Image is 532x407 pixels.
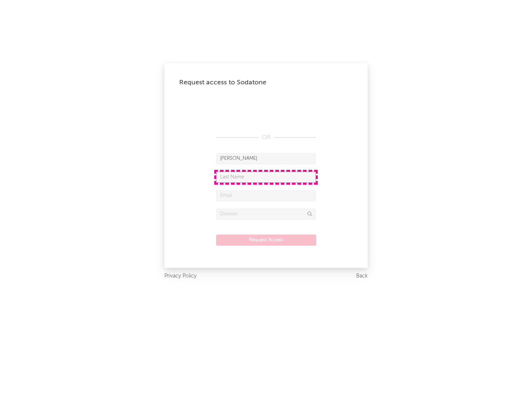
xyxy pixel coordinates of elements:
a: Back [356,272,368,281]
input: Last Name [216,172,316,183]
div: Request access to Sodatone [179,78,353,87]
div: OR [216,133,316,142]
a: Privacy Policy [164,272,197,281]
button: Request Access [216,235,316,246]
input: Email [216,190,316,201]
input: First Name [216,153,316,164]
input: Division [216,209,316,220]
